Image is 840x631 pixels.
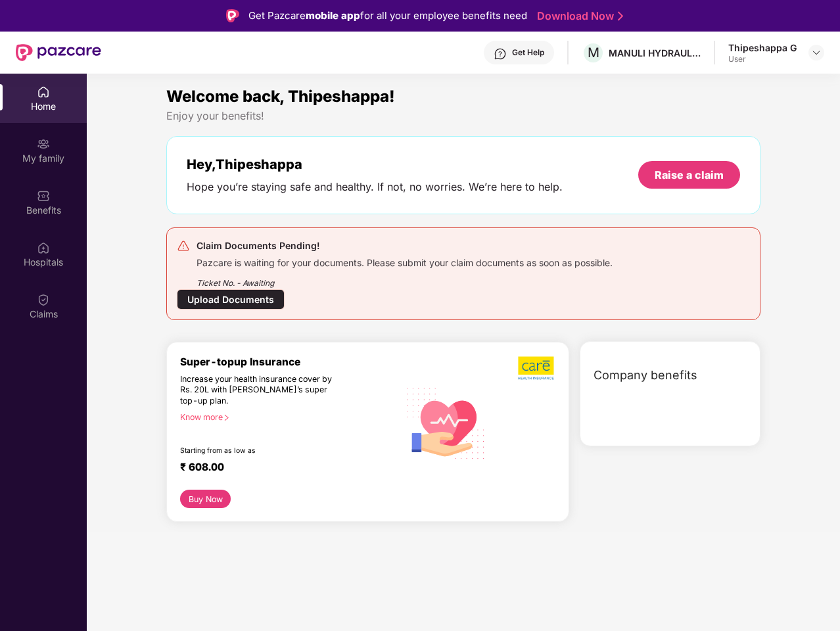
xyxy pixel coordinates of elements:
[655,168,724,182] div: Raise a claim
[37,189,50,202] img: svg+xml;base64,PHN2ZyBpZD0iQmVuZWZpdHMiIHhtbG5zPSJodHRwOi8vd3d3LnczLm9yZy8yMDAwL3N2ZyIgd2lkdGg9Ij...
[177,289,285,310] div: Upload Documents
[728,54,797,64] div: User
[518,356,555,381] img: b5dec4f62d2307b9de63beb79f102df3.png
[180,446,343,456] div: Starting from as low as
[180,374,342,407] div: Increase your health insurance cover by Rs. 20L with [PERSON_NAME]’s super top-up plan.
[16,44,101,61] img: New Pazcare Logo
[537,9,619,23] a: Download Now
[494,47,507,60] img: svg+xml;base64,PHN2ZyBpZD0iSGVscC0zMngzMiIgeG1sbnM9Imh0dHA6Ly93d3cudzMub3JnLzIwMDAvc3ZnIiB3aWR0aD...
[306,9,360,22] strong: mobile app
[728,41,797,54] div: Thipeshappa G
[180,461,386,477] div: ₹ 608.00
[588,45,599,60] span: M
[399,375,493,470] img: svg+xml;base64,PHN2ZyB4bWxucz0iaHR0cDovL3d3dy53My5vcmcvMjAwMC9zdmciIHhtbG5zOnhsaW5rPSJodHRwOi8vd3...
[618,9,623,23] img: Stroke
[177,239,190,252] img: svg+xml;base64,PHN2ZyB4bWxucz0iaHR0cDovL3d3dy53My5vcmcvMjAwMC9zdmciIHdpZHRoPSIyNCIgaGVpZ2h0PSIyNC...
[594,366,697,385] span: Company benefits
[166,109,760,123] div: Enjoy your benefits!
[197,269,613,289] div: Ticket No. - Awaiting
[180,412,391,421] div: Know more
[37,85,50,99] img: svg+xml;base64,PHN2ZyBpZD0iSG9tZSIgeG1sbnM9Imh0dHA6Ly93d3cudzMub3JnLzIwMDAvc3ZnIiB3aWR0aD0iMjAiIG...
[226,9,239,22] img: Logo
[180,356,399,368] div: Super-topup Insurance
[512,47,544,58] div: Get Help
[223,414,230,421] span: right
[609,47,701,59] div: MANULI HYDRAULICS CONNECTORS INDIA PRIVATE LIMITED
[248,8,527,24] div: Get Pazcare for all your employee benefits need
[187,180,563,194] div: Hope you’re staying safe and healthy. If not, no worries. We’re here to help.
[37,293,50,306] img: svg+xml;base64,PHN2ZyBpZD0iQ2xhaW0iIHhtbG5zPSJodHRwOi8vd3d3LnczLm9yZy8yMDAwL3N2ZyIgd2lkdGg9IjIwIi...
[811,47,822,58] img: svg+xml;base64,PHN2ZyBpZD0iRHJvcGRvd24tMzJ4MzIiIHhtbG5zPSJodHRwOi8vd3d3LnczLm9yZy8yMDAwL3N2ZyIgd2...
[187,156,563,172] div: Hey, Thipeshappa
[166,87,395,106] span: Welcome back, Thipeshappa!
[197,254,613,269] div: Pazcare is waiting for your documents. Please submit your claim documents as soon as possible.
[197,238,613,254] div: Claim Documents Pending!
[37,137,50,151] img: svg+xml;base64,PHN2ZyB3aWR0aD0iMjAiIGhlaWdodD0iMjAiIHZpZXdCb3g9IjAgMCAyMCAyMCIgZmlsbD0ibm9uZSIgeG...
[37,241,50,254] img: svg+xml;base64,PHN2ZyBpZD0iSG9zcGl0YWxzIiB4bWxucz0iaHR0cDovL3d3dy53My5vcmcvMjAwMC9zdmciIHdpZHRoPS...
[180,490,231,508] button: Buy Now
